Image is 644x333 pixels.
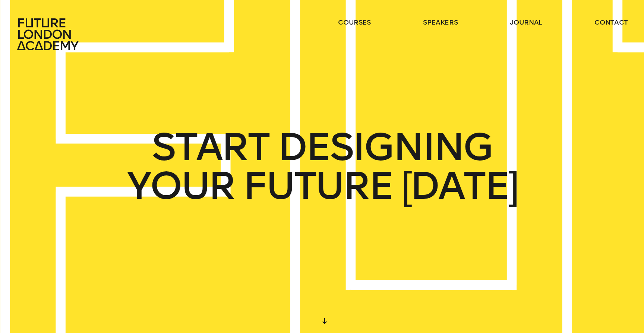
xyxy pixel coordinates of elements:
a: courses [338,18,371,27]
span: FUTURE [243,166,393,205]
span: [DATE] [401,166,518,205]
span: DESIGNING [278,128,492,166]
a: speakers [423,18,458,27]
a: contact [594,18,628,27]
span: START [152,128,269,166]
span: YOUR [127,166,234,205]
a: journal [510,18,542,27]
